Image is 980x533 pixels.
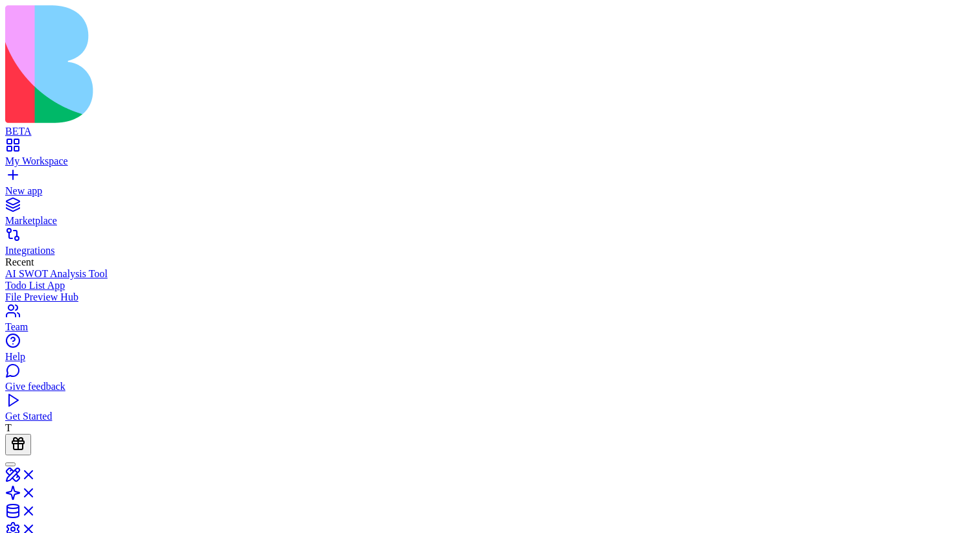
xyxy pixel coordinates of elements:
a: New app [5,174,975,197]
div: BETA [5,126,975,137]
a: Todo List App [5,280,975,291]
span: T [5,422,12,433]
a: AI SWOT Analysis Tool [5,268,975,280]
div: Integrations [5,245,975,256]
a: Get Started [5,399,975,422]
a: File Preview Hub [5,291,975,303]
div: Marketplace [5,215,975,227]
a: BETA [5,114,975,137]
a: Integrations [5,233,975,256]
a: My Workspace [5,144,975,167]
a: Give feedback [5,369,975,392]
div: Team [5,321,975,333]
span: Recent [5,256,34,267]
div: Give feedback [5,381,975,392]
div: Help [5,351,975,363]
div: My Workspace [5,155,975,167]
div: Get Started [5,411,975,422]
div: New app [5,185,975,197]
a: Team [5,310,975,333]
img: logo [5,5,526,123]
a: Marketplace [5,203,975,227]
a: Help [5,339,975,363]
